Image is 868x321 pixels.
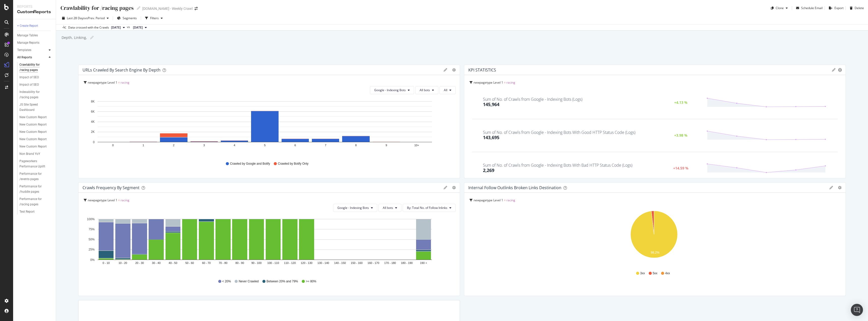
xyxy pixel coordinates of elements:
[19,122,52,127] a: New Custom Report
[506,198,515,202] span: racing
[264,144,265,147] text: 5
[278,162,308,166] span: Crawled by Botify Only
[653,271,658,276] span: 5xx
[506,80,515,85] span: racing
[90,36,94,39] i: Edit report name
[838,186,842,189] div: gear
[83,185,140,190] div: Crawls Frequency By Segment
[19,102,52,113] a: JS Site Speed Dashboard
[19,137,52,142] a: New Custom Report
[17,33,38,38] div: Manage Tables
[111,25,121,30] span: 2025 Oct. 13th
[848,4,864,12] button: Delete
[103,261,110,264] text: 0 - 10
[374,88,406,92] span: Google - Indexing Bots
[109,24,127,31] button: [DATE]
[769,4,790,12] button: Clone
[239,279,259,284] span: Never Crawled
[202,261,211,264] text: 60 - 70
[91,130,95,134] text: 2K
[651,251,659,254] text: 98.2%
[17,55,32,60] div: All Reports
[640,271,645,276] span: 3xx
[334,261,346,264] text: 140 - 150
[152,261,160,264] text: 30 - 40
[143,14,165,22] button: Filters
[838,68,842,72] div: gear
[19,184,49,194] div: Performance for /huddle pages
[83,216,454,275] svg: A chart.
[142,6,193,11] div: [DOMAIN_NAME] - Weekly Crawl
[294,144,296,147] text: 6
[19,62,48,73] div: Crawlability for /racing pages
[468,208,840,266] div: A chart.
[169,261,177,264] text: 40 - 50
[337,206,369,210] span: Google - Indexing Bots
[474,198,503,202] span: newpagetype Level 1
[17,9,52,15] div: CustomReports
[143,144,144,147] text: 1
[386,144,387,147] text: 9
[17,47,47,53] a: Templates
[483,134,499,141] div: 143,695
[19,129,47,135] div: New Custom Report
[19,144,47,149] div: New Custom Report
[284,261,296,264] text: 110 - 120
[185,261,194,264] text: 50 - 60
[83,98,454,157] svg: A chart.
[67,16,85,20] span: Last 28 Days
[78,65,460,178] div: URLs Crawled by Search Engine by depthgeargearnewpagetype Level 1 = racingGoogle - Indexing BotsA...
[83,67,160,72] div: URLs Crawled by Search Engine by depth
[222,279,231,284] span: < 20%
[195,7,198,10] div: arrow-right-arrow-left
[351,261,362,264] text: 150 - 160
[87,217,95,221] text: 100%
[827,4,844,12] button: Export
[19,62,52,73] a: Crawlability for /racing pages
[483,167,494,174] div: 2,269
[17,33,52,38] a: Manage Tables
[118,198,120,202] span: =
[17,55,47,60] a: All Reports
[90,258,95,262] text: 0%
[851,304,863,316] div: Open Intercom Messenger
[655,101,707,104] div: +4.13 %
[464,65,846,178] div: KPI STATISTICSgeargearnewpagetype Level 1 = racingSum of No. of Crawls from Google - Indexing Bot...
[19,75,52,80] a: Impact of SEO
[19,159,52,169] a: Pageworkers Performance Uplift
[468,67,496,72] div: KPI STATISTICS
[17,4,52,9] div: Reports
[19,102,48,113] div: JS Site Speed Dashboard
[121,198,129,202] span: racing
[17,40,39,45] div: Manage Reports
[17,40,52,45] a: Manage Reports
[60,4,134,12] div: Crawlability for /racing pages
[474,80,503,85] span: newpagetype Level 1
[135,261,144,264] text: 20 - 30
[19,209,35,214] div: Test Report
[19,151,40,157] div: Non Brand YoY
[91,100,95,103] text: 8K
[118,80,120,85] span: =
[378,204,401,212] button: All bots
[19,137,47,142] div: New Custom Report
[504,80,506,85] span: =
[17,47,31,53] div: Templates
[119,261,127,264] text: 10 - 20
[420,88,430,92] span: All bots
[444,88,447,92] span: All
[19,82,39,87] div: Impact of SEO
[219,261,227,264] text: 70 - 80
[355,144,357,147] text: 8
[131,24,149,31] button: [DATE]
[483,163,632,167] div: Sum of No. of Crawls from Google - Indexing Bots With Bad HTTP Status Code (Logs)
[19,184,52,194] a: Performance for /huddle pages
[301,261,312,264] text: 120 - 130
[19,122,47,127] div: New Custom Report
[133,25,143,30] span: 2025 Sep. 11th
[266,279,298,284] span: Between 20% and 79%
[403,204,456,212] button: By: Total No. of Follow Inlinks
[19,115,47,120] div: New Custom Report
[121,80,129,85] span: racing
